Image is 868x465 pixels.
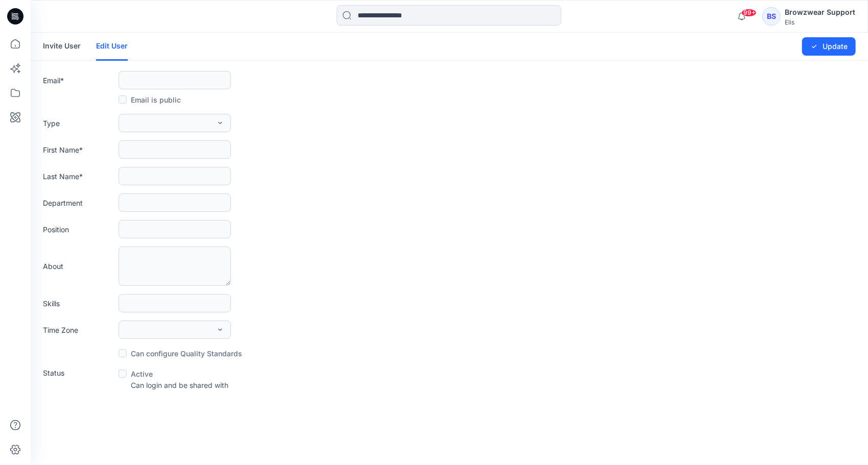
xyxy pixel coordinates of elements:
[802,37,856,56] button: Update
[43,33,81,59] a: Invite User
[785,18,855,26] div: Elis
[43,261,114,272] label: About
[96,33,128,61] a: Edit User
[43,118,114,129] label: Type
[119,93,181,106] label: Email is public
[119,368,228,380] div: Active
[43,171,114,182] label: Last Name
[741,9,757,17] span: 99+
[43,224,114,235] label: Position
[43,144,114,155] label: First Name
[762,7,781,26] div: BS
[43,325,114,335] label: Time Zone
[785,6,855,18] div: Browzwear Support
[43,368,114,378] label: Status
[43,198,114,208] label: Department
[43,298,114,309] label: Skills
[131,380,228,390] p: Can login and be shared with
[43,75,114,86] label: Email
[119,368,153,380] label: Active
[119,347,242,359] label: Can configure Quality Standards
